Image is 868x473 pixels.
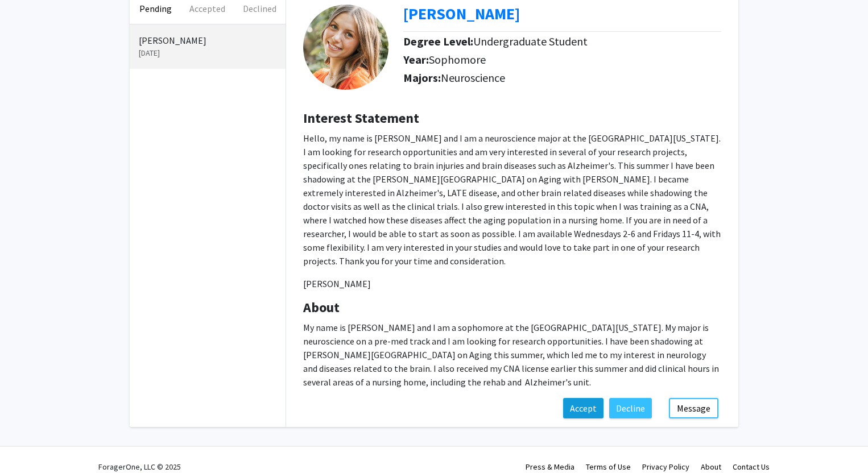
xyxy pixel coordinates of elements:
[403,3,520,24] b: [PERSON_NAME]
[139,47,276,59] p: [DATE]
[303,109,419,127] b: Interest Statement
[563,398,604,418] button: Accept
[586,462,631,472] a: Terms of Use
[642,462,689,472] a: Privacy Policy
[473,34,588,48] span: Undergraduate Student
[303,5,388,90] img: Profile Picture
[303,277,721,291] p: [PERSON_NAME]
[9,422,48,464] iframe: Chat
[701,462,721,472] a: About
[303,298,340,316] b: About
[403,34,473,48] b: Degree Level:
[609,398,652,418] button: Decline
[403,70,441,85] b: Majors:
[403,52,429,67] b: Year:
[441,70,505,85] span: Neuroscience
[733,462,770,472] a: Contact Us
[669,398,718,418] button: Message
[303,321,721,389] p: My name is [PERSON_NAME] and I am a sophomore at the [GEOGRAPHIC_DATA][US_STATE]. My major is neu...
[403,3,520,24] a: Opens in a new tab
[429,52,486,67] span: Sophomore
[139,34,276,47] p: [PERSON_NAME]
[526,462,574,472] a: Press & Media
[303,131,721,268] p: Hello, my name is [PERSON_NAME] and I am a neuroscience major at the [GEOGRAPHIC_DATA][US_STATE]....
